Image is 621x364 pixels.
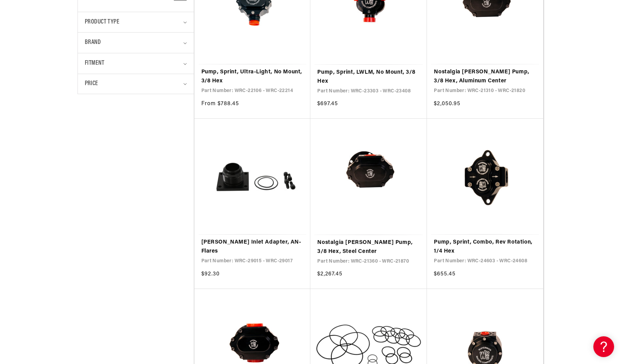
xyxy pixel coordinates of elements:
summary: Product type (0 selected) [85,12,187,33]
a: Nostalgia [PERSON_NAME] Pump, 3/8 Hex, Aluminum Center [434,68,536,85]
span: Fitment [85,58,104,69]
span: Product type [85,17,120,27]
a: Pump, Sprint, Combo, Rev Rotation, 1/4 Hex [434,238,536,256]
summary: Fitment (0 selected) [85,53,187,74]
a: Pump, Sprint, Ultra-Light, No Mount, 3/8 Hex [201,68,304,85]
a: Pump, Sprint, LWLM, No Mount, 3/8 Hex [317,68,420,86]
summary: Brand (0 selected) [85,33,187,53]
span: Brand [85,38,101,48]
span: Price [85,79,98,89]
a: [PERSON_NAME] Inlet Adapter, AN- Flares [201,238,304,256]
a: Nostalgia [PERSON_NAME] Pump, 3/8 Hex, Steel Center [317,238,420,256]
summary: Price [85,74,187,94]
